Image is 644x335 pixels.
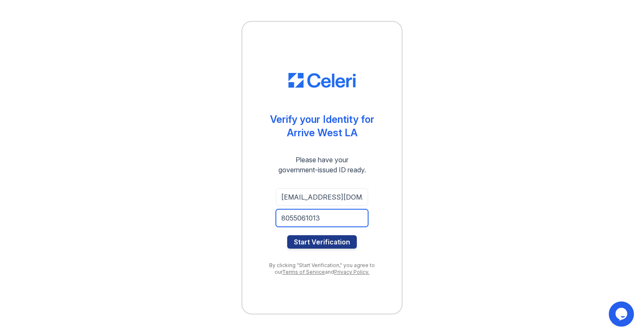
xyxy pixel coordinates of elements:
[282,269,325,275] a: Terms of Service
[288,73,356,88] img: CE_Logo_Blue-a8612792a0a2168367f1c8372b55b34899dd931a85d93a1a3d3e32e68fde9ad4.png
[259,262,385,275] div: By clicking "Start Verification," you agree to our and
[276,209,368,227] input: Phone
[270,113,374,140] div: Verify your Identity for Arrive West LA
[609,301,636,327] iframe: chat widget
[287,235,357,249] button: Start Verification
[276,188,368,206] input: Email
[334,269,369,275] a: Privacy Policy.
[263,155,381,175] div: Please have your government-issued ID ready.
